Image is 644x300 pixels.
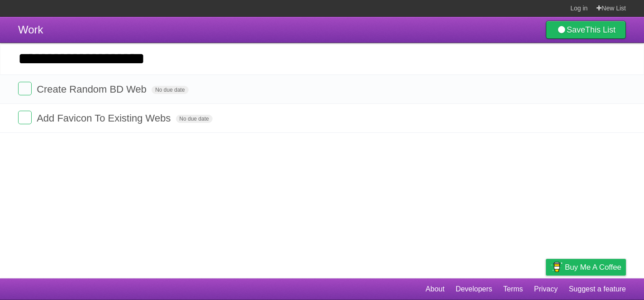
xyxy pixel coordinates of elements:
[546,21,626,39] a: SaveThis List
[585,25,616,34] b: This List
[18,111,32,124] label: Done
[565,259,621,275] span: Buy me a coffee
[426,281,445,298] a: About
[546,259,626,276] a: Buy me a coffee
[18,23,43,36] span: Work
[503,281,523,298] a: Terms
[37,84,149,95] span: Create Random BD Web
[455,281,492,298] a: Developers
[534,281,558,298] a: Privacy
[569,281,626,298] a: Suggest a feature
[18,82,32,95] label: Done
[176,115,213,123] span: No due date
[37,112,173,124] span: Add Favicon To Existing Webs
[550,259,563,275] img: Buy me a coffee
[152,86,188,94] span: No due date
